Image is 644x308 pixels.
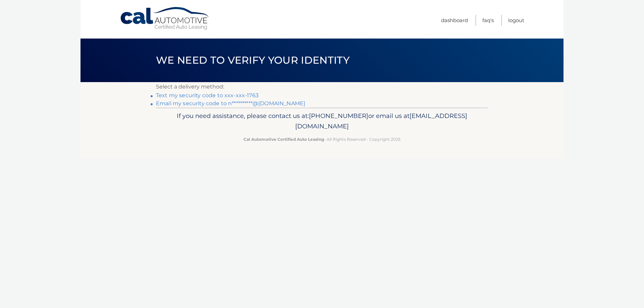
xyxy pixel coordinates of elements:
strong: Cal Automotive Certified Auto Leasing [244,137,324,142]
p: - All Rights Reserved - Copyright 2025 [160,136,484,143]
a: Cal Automotive [120,7,210,30]
a: Email my security code to n**********@[DOMAIN_NAME] [156,100,305,107]
a: Text my security code to xxx-xxx-1763 [156,92,259,99]
a: FAQ's [482,15,494,26]
p: Select a delivery method: [156,82,488,91]
p: If you need assistance, please contact us at: or email us at [160,111,484,132]
a: Logout [508,15,524,26]
span: We need to verify your identity [156,54,350,66]
span: [PHONE_NUMBER] [309,112,368,120]
a: Dashboard [441,15,468,26]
